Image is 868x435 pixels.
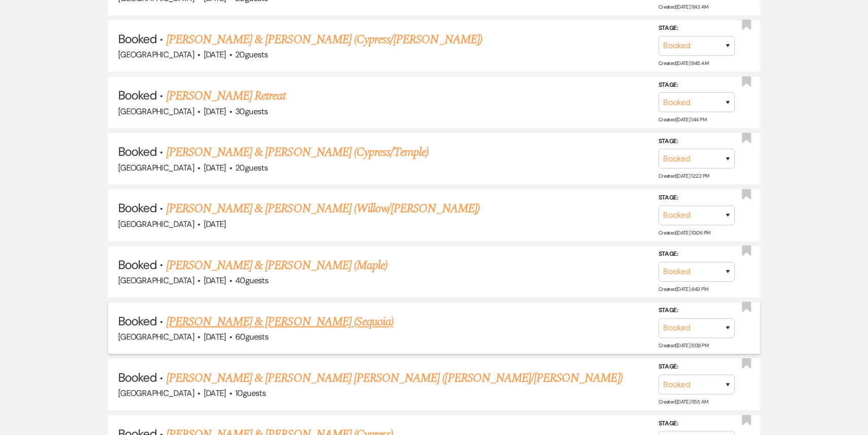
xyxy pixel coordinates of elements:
span: Created: [DATE] 10:06 PM [659,229,710,236]
span: Booked [118,87,157,103]
span: [GEOGRAPHIC_DATA] [118,106,194,117]
span: [DATE] [204,106,226,117]
span: 60 guests [235,331,268,342]
label: Stage: [659,305,735,316]
span: 40 guests [235,275,268,286]
span: [DATE] [204,388,226,398]
span: 20 guests [235,49,268,60]
span: [GEOGRAPHIC_DATA] [118,219,194,229]
span: Booked [118,144,157,159]
span: [DATE] [204,49,226,60]
span: [DATE] [204,219,226,229]
span: [GEOGRAPHIC_DATA] [118,162,194,173]
span: Booked [118,313,157,329]
span: Created: [DATE] 4:43 PM [659,286,708,292]
span: [GEOGRAPHIC_DATA] [118,331,194,342]
span: [GEOGRAPHIC_DATA] [118,49,194,60]
label: Stage: [659,418,735,429]
label: Stage: [659,79,735,90]
a: [PERSON_NAME] & [PERSON_NAME] [PERSON_NAME] ([PERSON_NAME]/[PERSON_NAME]) [166,369,623,387]
label: Stage: [659,23,735,34]
span: [DATE] [204,162,226,173]
span: 10 guests [235,388,266,398]
a: [PERSON_NAME] & [PERSON_NAME] (Cypress/Temple) [166,143,429,161]
span: [DATE] [204,331,226,342]
a: [PERSON_NAME] & [PERSON_NAME] (Cypress/[PERSON_NAME]) [166,30,482,49]
span: Created: [DATE] 12:22 PM [659,173,709,179]
span: [GEOGRAPHIC_DATA] [118,388,194,398]
span: Created: [DATE] 5:09 PM [659,342,708,349]
label: Stage: [659,136,735,147]
span: Created: [DATE] 1:44 PM [659,116,706,123]
span: Created: [DATE] 11:43 AM [659,4,708,10]
span: Booked [118,200,157,216]
span: Created: [DATE] 11:55 AM [659,398,708,405]
a: [PERSON_NAME] Retreat [166,87,286,105]
span: Created: [DATE] 9:45 AM [659,60,708,66]
label: Stage: [659,249,735,260]
span: 20 guests [235,162,268,173]
span: Booked [118,257,157,273]
a: [PERSON_NAME] & [PERSON_NAME] (Willow/[PERSON_NAME]) [166,199,480,218]
span: Booked [118,370,157,385]
span: 30 guests [235,106,268,117]
span: [DATE] [204,275,226,286]
span: Booked [118,31,157,47]
a: [PERSON_NAME] & [PERSON_NAME] (Maple) [166,256,387,275]
label: Stage: [659,192,735,204]
label: Stage: [659,361,735,373]
span: [GEOGRAPHIC_DATA] [118,275,194,286]
a: [PERSON_NAME] & [PERSON_NAME] (Sequoia) [166,313,394,331]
